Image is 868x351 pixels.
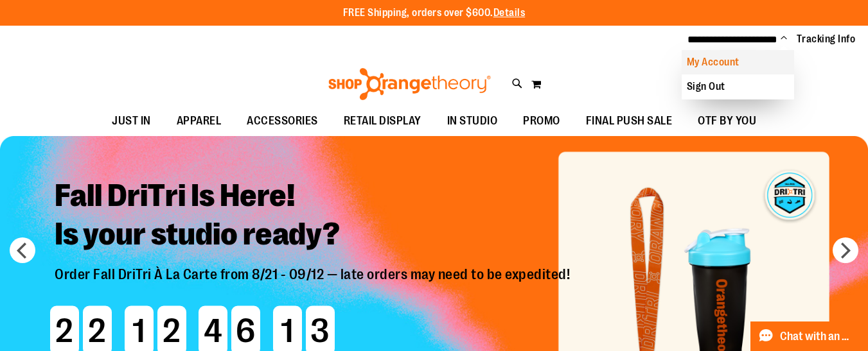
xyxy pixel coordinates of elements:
[434,107,511,136] a: IN STUDIO
[685,107,769,136] a: OTF BY YOU
[781,33,787,46] button: Account menu
[833,237,858,263] button: next
[45,167,583,266] h2: Fall DriTri Is Here! Is your studio ready?
[698,107,756,135] span: OTF BY YOU
[234,107,331,136] a: ACCESSORIES
[331,107,434,136] a: RETAIL DISPLAY
[247,107,318,135] span: ACCESSORIES
[523,107,560,135] span: PROMO
[45,266,583,299] p: Order Fall DriTri À La Carte from 8/21 - 09/12 — late orders may need to be expedited!
[797,32,856,46] a: Tracking Info
[750,321,861,351] button: Chat with an Expert
[10,237,35,263] button: prev
[510,107,573,136] a: PROMO
[493,7,526,19] a: Details
[343,6,526,21] p: FREE Shipping, orders over $600.
[177,107,222,135] span: APPAREL
[344,107,421,135] span: RETAIL DISPLAY
[99,107,164,136] a: JUST IN
[573,107,686,136] a: FINAL PUSH SALE
[326,68,493,100] img: Shop Orangetheory
[447,107,498,135] span: IN STUDIO
[682,50,794,74] a: My Account
[780,330,853,343] span: Chat with an Expert
[164,107,235,136] a: APPAREL
[112,107,151,135] span: JUST IN
[682,74,794,99] a: Sign Out
[586,107,673,135] span: FINAL PUSH SALE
